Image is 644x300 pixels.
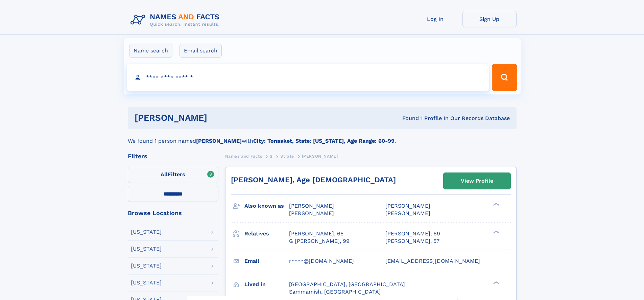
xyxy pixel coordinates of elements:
[131,280,162,285] div: [US_STATE]
[289,281,405,287] span: [GEOGRAPHIC_DATA], [GEOGRAPHIC_DATA]
[270,152,273,160] a: S
[231,176,396,184] a: [PERSON_NAME], Age [DEMOGRAPHIC_DATA]
[131,263,162,269] div: [US_STATE]
[408,11,462,27] a: Log In
[289,210,334,216] span: [PERSON_NAME]
[129,44,172,58] label: Name search
[131,246,162,252] div: [US_STATE]
[280,152,294,160] a: Strate
[128,129,517,145] div: We found 1 person named with .
[462,11,517,27] a: Sign Up
[492,280,500,285] div: ❯
[385,258,480,264] span: [EMAIL_ADDRESS][DOMAIN_NAME]
[128,11,225,29] img: Logo Names and Facts
[492,202,500,207] div: ❯
[128,167,218,183] label: Filters
[385,230,440,237] a: [PERSON_NAME], 69
[128,153,218,159] div: Filters
[196,138,242,144] b: [PERSON_NAME]
[289,237,350,245] a: G [PERSON_NAME], 99
[180,44,222,58] label: Email search
[127,64,489,91] input: search input
[270,154,273,159] span: S
[161,171,168,178] span: All
[302,154,338,159] span: [PERSON_NAME]
[492,64,517,91] button: Search Button
[289,203,334,209] span: [PERSON_NAME]
[305,115,510,122] div: Found 1 Profile In Our Records Database
[244,200,289,212] h3: Also known as
[461,173,493,189] div: View Profile
[131,229,162,235] div: [US_STATE]
[135,114,305,122] h1: [PERSON_NAME]
[385,210,430,216] span: [PERSON_NAME]
[244,255,289,267] h3: Email
[385,203,430,209] span: [PERSON_NAME]
[253,138,395,144] b: City: Tonasket, State: [US_STATE], Age Range: 60-99
[289,289,381,295] span: Sammamish, [GEOGRAPHIC_DATA]
[385,237,439,245] a: [PERSON_NAME], 57
[444,173,510,189] a: View Profile
[280,154,294,159] span: Strate
[128,210,218,216] div: Browse Locations
[492,230,500,234] div: ❯
[225,152,262,160] a: Names and Facts
[244,228,289,239] h3: Relatives
[244,279,289,290] h3: Lived in
[289,230,343,237] a: [PERSON_NAME], 65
